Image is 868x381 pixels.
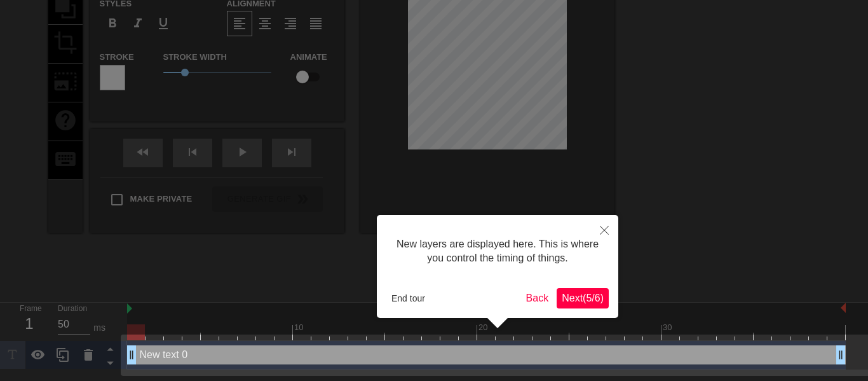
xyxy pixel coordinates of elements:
button: Next [557,288,609,308]
span: Next ( 5 / 6 ) [562,293,604,303]
button: Close [590,215,618,244]
button: Back [521,288,554,308]
button: End tour [386,289,430,308]
div: New layers are displayed here. This is where you control the timing of things. [386,225,609,279]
